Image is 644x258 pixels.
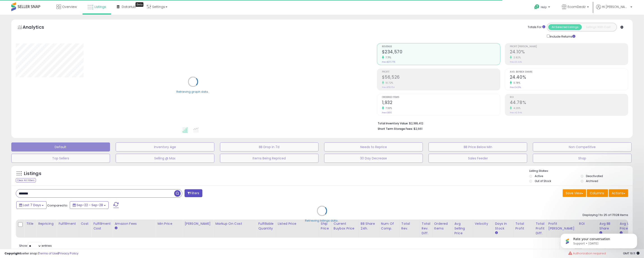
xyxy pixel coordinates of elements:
[11,154,110,163] button: Top Sellers
[429,142,527,151] button: BB Price Below Min
[510,111,522,114] small: Prev: 42.94%
[510,71,628,73] span: Avg. Buybox Share
[378,127,413,131] b: Short Term Storage Fees:
[122,5,136,9] span: DataHub
[382,111,392,114] small: Prev: 1,800
[429,154,527,163] button: Sales Feeder
[136,2,143,7] div: Tooltip anchor
[512,56,521,59] small: 2.82%
[543,34,581,39] div: Include Returns
[5,251,78,256] div: seller snap | |
[176,90,209,94] div: Retrieving graph data..
[510,61,522,63] small: Prev: 23.44%
[382,61,395,63] small: Prev: $217,775
[220,154,319,163] button: Items Being Repriced
[23,24,53,31] h5: Analytics
[11,142,110,151] button: Default
[510,49,628,55] h2: 24.10%
[568,5,586,9] span: EcomDealz
[531,1,555,15] a: Help
[94,5,106,9] span: Listings
[512,81,520,85] small: 0.78%
[541,5,547,9] span: Help
[596,5,632,15] a: Hi [PERSON_NAME]
[510,96,628,99] span: ROI
[324,142,423,151] button: Needs to Reprice
[378,121,408,125] b: Total Inventory Value:
[510,100,628,106] h2: 44.78%
[533,142,632,151] button: Non Competitive
[528,25,545,29] div: Totals For
[382,71,500,73] span: Profit
[62,5,77,9] span: Overview
[533,154,632,163] button: Shap
[220,142,319,151] button: BB Drop in 7d
[324,154,423,163] button: 30 Day Decrease
[116,154,214,163] button: Selling @ Max
[602,5,629,9] span: Hi [PERSON_NAME]
[382,86,395,89] small: Prev: $51,054
[382,45,500,48] span: Revenue
[5,251,21,256] strong: Copyright
[305,219,339,223] div: Retrieving listings data..
[548,24,582,30] button: All Selected Listings
[382,75,500,81] h2: $56,526
[512,107,521,110] small: 4.29%
[382,100,500,106] h2: 1,932
[534,4,540,10] i: Get Help
[510,75,628,81] h2: 24.40%
[384,107,392,110] small: 7.33%
[382,49,500,55] h2: $234,570
[554,224,644,256] iframe: Intercom notifications message
[582,24,615,30] button: Listings With Cost
[378,120,625,126] li: $2,188,412
[414,127,422,131] span: $2,661
[384,56,391,59] small: 7.71%
[384,81,393,85] small: 10.72%
[510,45,628,48] span: Profit [PERSON_NAME]
[116,142,214,151] button: Inventory Age
[510,86,521,89] small: Prev: 24.21%
[382,96,500,99] span: Ordered Items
